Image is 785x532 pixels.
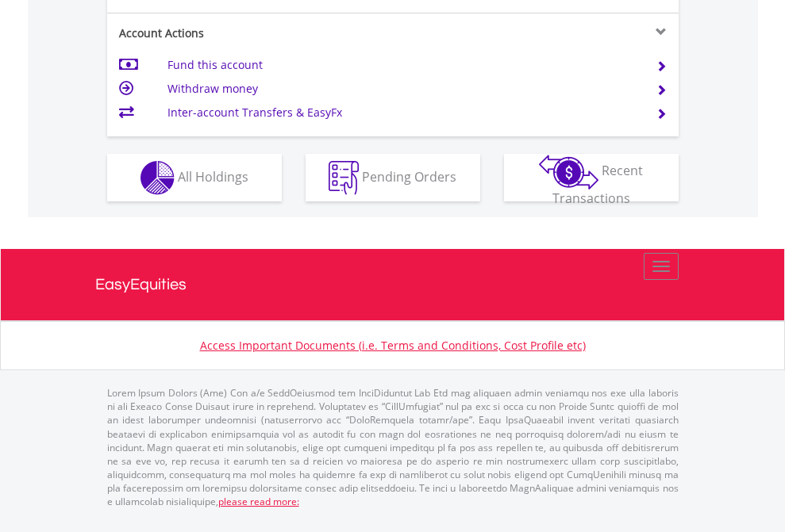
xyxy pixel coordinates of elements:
[200,338,586,353] a: Access Important Documents (i.e. Terms and Conditions, Cost Profile etc)
[167,101,637,124] td: Inter-account Transfers & EasyFx
[107,386,679,508] p: Lorem Ipsum Dolors (Ame) Con a/e SeddOeiusmod tem InciDiduntut Lab Etd mag aliquaen admin veniamq...
[167,77,637,101] td: Withdraw money
[95,249,691,320] a: EasyEquities
[306,154,480,201] button: Pending Orders
[167,53,637,77] td: Fund this account
[329,161,359,195] img: pending_instructions-wht.png
[539,155,598,189] img: transactions-zar-wht.png
[107,25,393,41] div: Account Actions
[107,154,282,201] button: All Holdings
[504,154,679,201] button: Recent Transactions
[218,495,299,508] a: please read more:
[178,167,248,185] span: All Holdings
[362,167,456,185] span: Pending Orders
[140,161,175,195] img: holdings-wht.png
